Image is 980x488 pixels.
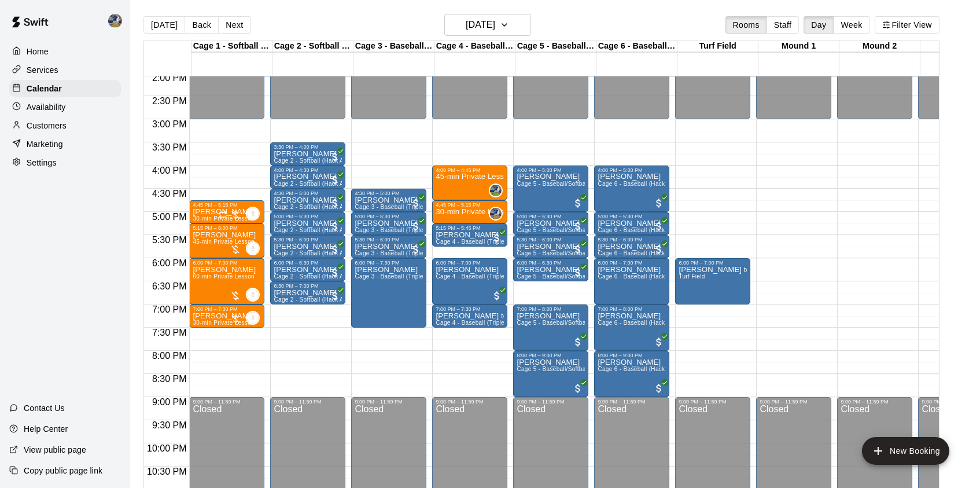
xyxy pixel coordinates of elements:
div: 4:45 PM – 5:15 PM [193,202,261,208]
span: Recurring event [218,210,227,219]
span: All customers have paid [329,221,341,232]
img: Brianna Velasquez [247,243,259,254]
div: 4:00 PM – 5:00 PM [598,167,666,173]
p: Copy public page link [24,465,102,476]
span: 45-min Private Lesson [193,239,255,245]
div: 9:00 PM – 11:59 PM [436,399,504,405]
div: 5:15 PM – 6:00 PM: Ari [189,223,264,258]
span: Brandon Gold [493,207,503,221]
div: 6:00 PM – 7:00 PM: robles team [675,258,750,304]
span: All customers have paid [410,197,422,209]
img: Brianna Velasquez [247,312,259,324]
span: 2:30 PM [149,96,190,106]
span: Cage 5 - Baseball/Softball (Triple Play - HitTrax) [517,250,649,256]
img: Brianna Velasquez [247,289,259,300]
span: Cage 2 - Softball (Hack Attack Hand-fed Machine) [274,181,411,187]
div: 4:00 PM – 5:00 PM [517,167,585,173]
div: 6:30 PM – 7:00 PM [274,283,342,289]
button: Back [185,16,219,34]
div: 6:00 PM – 7:00 PM [436,260,504,266]
span: All customers have paid [572,267,584,278]
span: 9:00 PM [149,397,190,407]
div: 6:00 PM – 6:30 PM: Abigail Akzin [513,258,588,281]
p: Customers [27,120,67,131]
span: All customers have paid [572,221,584,232]
button: Day [804,16,834,34]
div: 4:00 PM – 4:30 PM: Clint Marcus [270,166,345,189]
div: 6:00 PM – 7:00 PM [679,260,747,266]
div: 9:00 PM – 11:59 PM [355,399,423,405]
span: All customers have paid [572,197,584,209]
div: 4:45 PM – 5:15 PM: Maddie [189,200,264,223]
span: 7:00 PM [149,304,190,314]
span: Cage 6 - Baseball (Hack Attack Hand-fed Machine) [598,181,738,187]
span: 7:30 PM [149,328,190,337]
span: 3:00 PM [149,119,190,129]
span: Brianna Velasquez [250,311,260,325]
span: 6:00 PM [149,258,190,268]
span: Brianna Velasquez [250,207,260,221]
span: All customers have paid [653,197,665,209]
div: 5:15 PM – 5:45 PM [436,225,504,231]
span: 4:30 PM [149,189,190,199]
div: Cage 1 - Softball (Hack Attack) [191,41,272,52]
span: Cage 5 - Baseball/Softball (Triple Play - HitTrax) [517,320,649,326]
div: 5:00 PM – 5:30 PM [274,214,342,219]
span: 8:30 PM [149,374,190,384]
button: Next [218,16,250,34]
div: 9:00 PM – 11:59 PM [679,399,747,405]
div: 4:30 PM – 5:00 PM [355,190,423,196]
span: Cage 3 - Baseball (Triple Play) [355,227,439,233]
div: Calendar [9,80,121,97]
span: 5:30 PM [149,235,190,245]
span: 3:30 PM [149,142,190,152]
div: 5:00 PM – 5:30 PM: Abigail Akzin [351,212,426,235]
div: 9:00 PM – 11:59 PM [841,399,909,405]
div: 6:00 PM – 6:30 PM [274,260,342,266]
p: Contact Us [24,402,65,414]
span: All customers have paid [572,336,584,348]
div: Turf Field [677,41,758,52]
span: Cage 2 - Softball (Hack Attack Hand-fed Machine) [274,273,411,280]
div: 6:00 PM – 7:00 PM: Rosie [189,258,264,304]
div: 6:00 PM – 6:30 PM: Clint Marcus [270,258,345,281]
div: 5:00 PM – 5:30 PM [355,214,423,219]
p: Settings [27,157,57,168]
span: Brianna Velasquez [250,241,260,255]
span: Cage 4 - Baseball (Triple play) [436,239,520,245]
img: Brandon Gold [490,185,502,196]
span: All customers have paid [572,244,584,255]
div: 6:00 PM – 6:30 PM [517,260,585,266]
p: View public page [24,444,86,456]
button: Week [834,16,870,34]
div: 8:00 PM – 9:00 PM: Manuel Velasquez [594,351,669,397]
span: 8:00 PM [149,351,190,361]
span: All customers have paid [329,197,341,209]
span: Turf Field [679,273,705,280]
span: All customers have paid [329,174,341,186]
span: All customers have paid [653,244,665,255]
span: Brandon Gold [493,184,503,197]
div: 5:30 PM – 6:00 PM: Wes Long [513,235,588,258]
div: Cage 6 - Baseball (Hack Attack Hand-fed Machine) [596,41,677,52]
span: Cage 6 - Baseball (Hack Attack Hand-fed Machine) [598,227,738,233]
div: 4:00 PM – 4:30 PM [274,167,342,173]
span: Brianna Velasquez [250,288,260,302]
span: 5:00 PM [149,212,190,222]
span: 10:00 PM [144,443,189,453]
div: 6:00 PM – 7:30 PM [355,260,423,266]
div: 5:00 PM – 5:30 PM [517,214,585,219]
p: Help Center [24,423,68,435]
span: 60-min Private Lesson [193,273,255,280]
a: Marketing [9,135,121,153]
span: Cage 2 - Softball (Hack Attack Hand-fed Machine) [274,227,411,233]
div: 5:00 PM – 5:30 PM [598,214,666,219]
div: 5:15 PM – 5:45 PM: Ibrahim Idakoji [432,223,507,247]
div: 5:00 PM – 5:30 PM: Abigail Akzin [594,212,669,235]
div: 5:30 PM – 6:00 PM: Abigail Akzin [594,235,669,258]
div: 6:00 PM – 7:00 PM: Ryan [594,258,669,304]
span: Cage 4 - Baseball (Triple play) [436,273,520,280]
div: 5:00 PM – 5:30 PM: Wes Long [513,212,588,235]
a: Settings [9,154,121,171]
button: [DATE] [444,14,531,36]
